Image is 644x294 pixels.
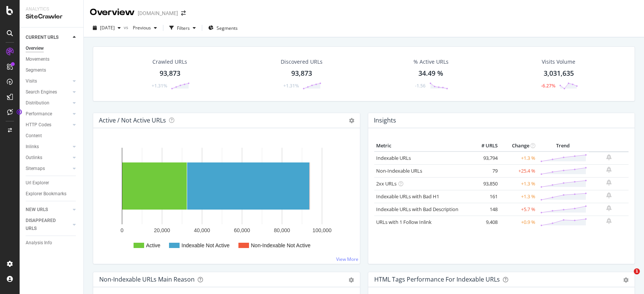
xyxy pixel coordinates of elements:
[130,24,151,31] span: Previous
[500,140,537,152] th: Change
[500,216,537,228] td: +0.9 %
[160,69,180,78] div: 93,873
[376,219,432,225] a: URLs with 1 Follow Inlink
[544,69,574,78] div: 3,031,635
[26,88,71,96] a: Search Engines
[541,83,555,89] div: -6.27%
[26,154,42,162] div: Outlinks
[26,165,45,173] div: Sitemaps
[26,179,49,187] div: Url Explorer
[26,110,71,118] a: Performance
[138,9,178,17] div: [DOMAIN_NAME]
[154,227,170,233] text: 20,000
[26,12,77,21] div: SiteCrawler
[234,227,250,233] text: 60,000
[194,227,210,233] text: 40,000
[469,216,500,228] td: 9,408
[26,190,66,198] div: Explorer Bookmarks
[26,154,71,162] a: Outlinks
[130,22,160,34] button: Previous
[349,118,354,123] i: Options
[26,66,78,74] a: Segments
[26,206,48,214] div: NEW URLS
[606,154,612,160] div: bell-plus
[26,44,78,52] a: Overview
[124,24,130,31] span: vs
[469,203,500,216] td: 148
[349,277,354,283] div: gear
[374,115,396,126] h4: Insights
[376,167,422,174] a: Non-Indexable URLs
[26,66,46,74] div: Segments
[469,140,500,152] th: # URLS
[26,77,37,85] div: Visits
[415,83,426,89] div: -1.56
[418,69,443,78] div: 34.49 %
[152,83,167,89] div: +1.31%
[181,242,230,248] text: Indexable Not Active
[606,192,612,198] div: bell-plus
[26,165,71,173] a: Sitemaps
[26,143,71,151] a: Inlinks
[146,242,160,248] text: Active
[152,58,187,66] div: Crawled URLs
[376,206,458,213] a: Indexable URLs with Bad Description
[469,190,500,203] td: 161
[274,227,290,233] text: 80,000
[26,132,42,140] div: Content
[26,206,71,214] a: NEW URLS
[251,242,310,248] text: Non-Indexable Not Active
[26,88,57,96] div: Search Engines
[606,179,612,185] div: bell-plus
[26,44,44,52] div: Overview
[26,190,78,198] a: Explorer Bookmarks
[26,6,77,12] div: Analytics
[374,276,500,283] div: HTML Tags Performance for Indexable URLs
[26,99,71,107] a: Distribution
[99,140,350,258] div: A chart.
[99,276,195,283] div: Non-Indexable URLs Main Reason
[26,34,58,41] div: CURRENT URLS
[205,22,241,34] button: Segments
[469,152,500,165] td: 93,794
[166,22,199,34] button: Filters
[177,25,190,31] div: Filters
[90,22,124,34] button: [DATE]
[312,227,332,233] text: 100,000
[26,110,52,118] div: Performance
[26,239,52,247] div: Analysis Info
[469,164,500,177] td: 79
[336,256,358,262] a: View More
[376,180,397,187] a: 2xx URLs
[26,217,71,233] a: DISAPPEARED URLS
[99,115,166,126] h4: Active / Not Active URLs
[26,239,78,247] a: Analysis Info
[376,193,439,200] a: Indexable URLs with Bad H1
[469,177,500,190] td: 93,850
[606,218,612,224] div: bell-plus
[100,24,115,31] span: 2025 Sep. 21st
[26,55,49,63] div: Movements
[291,69,312,78] div: 93,873
[181,11,186,16] div: arrow-right-arrow-left
[217,25,238,31] span: Segments
[281,58,323,66] div: Discovered URLs
[16,109,23,115] div: Tooltip anchor
[634,268,640,274] span: 1
[26,99,49,107] div: Distribution
[26,121,71,129] a: HTTP Codes
[26,121,51,129] div: HTTP Codes
[90,6,135,19] div: Overview
[283,83,299,89] div: +1.31%
[500,177,537,190] td: +1.3 %
[26,55,78,63] a: Movements
[542,58,575,66] div: Visits Volume
[376,155,411,161] a: Indexable URLs
[500,152,537,165] td: +1.3 %
[26,179,78,187] a: Url Explorer
[413,58,449,66] div: % Active URLs
[618,268,636,286] iframe: Intercom live chat
[26,217,64,233] div: DISAPPEARED URLS
[500,164,537,177] td: +25.4 %
[606,205,612,211] div: bell-plus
